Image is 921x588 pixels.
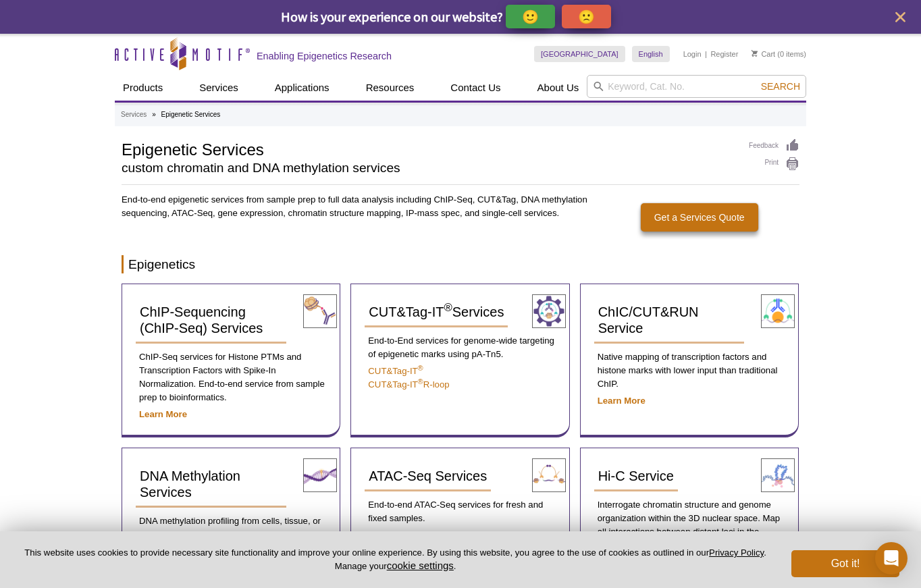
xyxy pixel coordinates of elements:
a: CUT&Tag-IT®R-loop [368,379,449,390]
span: CUT&Tag-IT Services [369,304,504,319]
p: End-to-end epigenetic services from sample prep to full data analysis including ChIP-Seq, CUT&Tag... [122,193,589,220]
p: 🙁 [578,8,595,25]
li: » [152,111,156,118]
span: ChIC/CUT&RUN Service [598,304,699,336]
img: Your Cart [752,50,758,57]
a: Learn More [598,396,646,406]
span: ATAC-Seq Services [369,469,487,483]
img: ATAC-Seq Services [532,458,566,492]
a: Feedback [749,138,799,153]
a: ATAC-Seq [368,530,409,540]
span: ChIP-Sequencing (ChIP-Seq) Services [140,304,263,336]
a: DNA Methylation Services [136,462,286,508]
li: | [705,46,707,62]
a: Services [121,109,147,121]
a: CUT&Tag-IT®Services [365,298,508,327]
a: English [632,46,670,62]
p: Native mapping of transcription factors and histone marks with lower input than traditional ChIP. [594,350,785,391]
h2: Epigenetics [122,255,799,273]
button: close [892,9,909,26]
div: Open Intercom Messenger [875,542,907,574]
a: [GEOGRAPHIC_DATA] [534,46,625,62]
span: DNA Methylation Services [140,469,240,500]
h2: custom chromatin and DNA methylation services [122,162,735,174]
p: 🙂 [522,8,539,25]
a: Applications [267,75,338,101]
li: (0 items) [752,46,806,62]
a: About Us [529,75,587,101]
span: Search [761,81,800,92]
a: CUT&Tag-IT® [368,366,423,376]
input: Keyword, Cat. No. [587,75,806,98]
h2: Enabling Epigenetics Research [257,50,392,62]
a: Resources [358,75,423,101]
a: Services [191,75,246,101]
span: How is your experience on our website? [281,8,503,25]
li: Epigenetic Services [161,111,220,118]
a: Contact Us [442,75,508,101]
sup: ® [418,364,423,372]
a: ATAC-Seq Services [365,462,491,491]
button: Got it! [791,550,899,577]
a: Privacy Policy [709,547,764,558]
sup: ® [444,302,452,315]
a: Learn More [139,409,187,419]
button: Search [757,80,804,92]
img: ChIC/CUT&RUN Service [761,294,795,328]
a: ChIP-Sequencing (ChIP-Seq) Services [136,298,286,344]
a: Hi-C Service [594,462,678,491]
img: Hi-C Service [761,458,795,492]
sup: ® [418,377,423,385]
button: cookie settings [387,560,454,571]
p: End-to-End services for genome-wide targeting of epigenetic marks using pA-Tn5. [365,334,555,361]
a: ChIC/CUT&RUN Service [594,298,745,344]
h1: Epigenetic Services [122,138,735,159]
a: Login [683,49,702,59]
a: Products [115,75,171,101]
img: DNA Methylation Services [303,458,337,492]
img: ChIP-Seq Services [303,294,337,328]
p: End-to-end ATAC-Seq services for fresh and fixed samples. [365,498,555,525]
p: Interrogate chromatin structure and genome organization within the 3D nuclear space. Map all inte... [594,498,785,552]
span: Hi-C Service [598,469,674,483]
a: Cart [752,49,775,59]
a: Register [710,49,738,59]
p: This website uses cookies to provide necessary site functionality and improve your online experie... [22,547,769,572]
a: Get a Services Quote [641,203,758,232]
p: ChIP-Seq services for Histone PTMs and Transcription Factors with Spike-In Normalization. End-to-... [136,350,326,404]
a: Print [749,157,799,171]
p: DNA methylation profiling from cells, tissue, or extracted DNA. [136,514,326,541]
img: CUT&Tag-IT® Services [532,294,566,328]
